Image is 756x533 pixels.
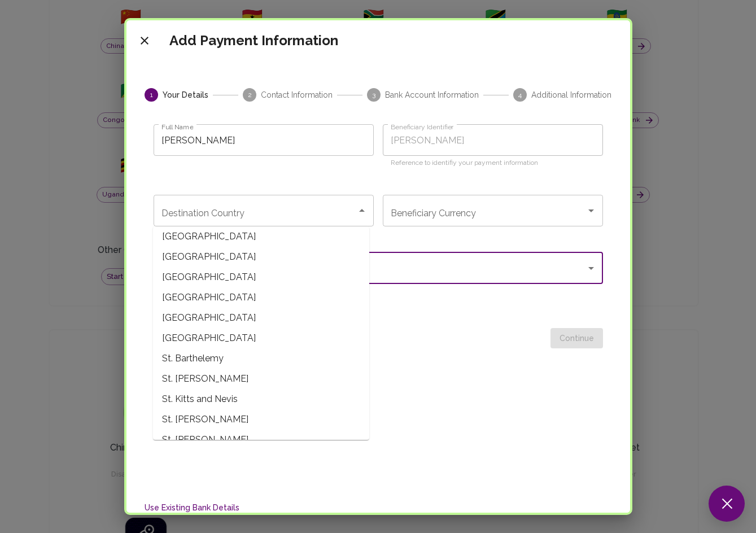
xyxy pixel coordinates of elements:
[391,122,453,132] label: Beneficiary Identifier
[133,29,156,52] button: close
[354,203,370,219] button: Close
[153,389,369,409] span: St. Kitts and Nevis
[163,89,208,101] span: Your Details
[518,91,522,99] text: 4
[153,226,369,247] span: [GEOGRAPHIC_DATA]
[531,89,611,101] span: Additional Information
[385,89,479,101] span: Bank Account Information
[154,124,374,156] input: Full name of the account holder.
[153,369,369,389] span: St. [PERSON_NAME]
[153,247,369,267] span: [GEOGRAPHIC_DATA]
[150,91,152,99] text: 1
[161,122,193,132] label: Full Name
[247,91,251,99] text: 2
[169,32,338,50] h5: Add Payment Information
[261,89,333,101] span: Contact Information
[383,124,603,156] input: Reference
[372,91,375,99] text: 3
[391,158,595,169] p: Reference to identifiy your payment information
[153,267,369,287] span: [GEOGRAPHIC_DATA]
[153,328,369,348] span: [GEOGRAPHIC_DATA]
[140,497,244,518] button: Use Existing Bank Details
[583,203,599,219] button: Open
[153,430,369,450] span: St. [PERSON_NAME]
[153,287,369,308] span: [GEOGRAPHIC_DATA]
[153,409,369,430] span: St. [PERSON_NAME]
[153,308,369,328] span: [GEOGRAPHIC_DATA]
[153,348,369,369] span: St. Barthelemy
